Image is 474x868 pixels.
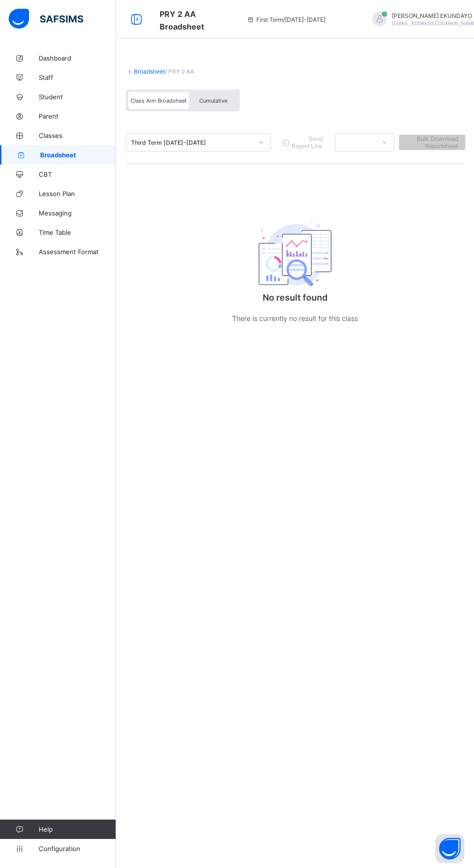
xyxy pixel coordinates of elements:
span: Dashboard [39,54,116,62]
span: Class Arm Broadsheet [160,9,204,31]
span: Configuration [39,845,116,853]
img: safsims [9,9,83,29]
span: Cumulative [199,97,227,104]
span: / PRY 2 AA [165,68,194,75]
button: Open asap [435,834,464,863]
span: CBT [39,170,116,178]
img: classEmptyState.7d4ec5dc6d57f4e1adfd249b62c1c528.svg [259,222,331,286]
span: Assessment Format [39,248,116,256]
span: Class Arm Broadsheet [131,97,187,104]
span: Student [39,93,116,101]
p: There is currently no result for this class [198,312,392,324]
span: session/term information [247,16,326,23]
span: Messaging [39,209,116,217]
p: No result found [198,292,392,303]
span: Staff [39,74,116,81]
div: No result found [198,196,392,344]
span: Lesson Plan [39,190,116,198]
span: Classes [39,132,116,139]
span: Time Table [39,228,116,236]
span: Bulk Download Reportsheet [406,135,458,150]
span: Broadsheet [40,151,116,159]
span: Parent [39,112,116,120]
div: Third Term [DATE]-[DATE] [131,139,253,146]
a: Broadsheet [134,68,165,75]
span: Send Report Link [291,135,323,150]
span: Help [39,825,116,833]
